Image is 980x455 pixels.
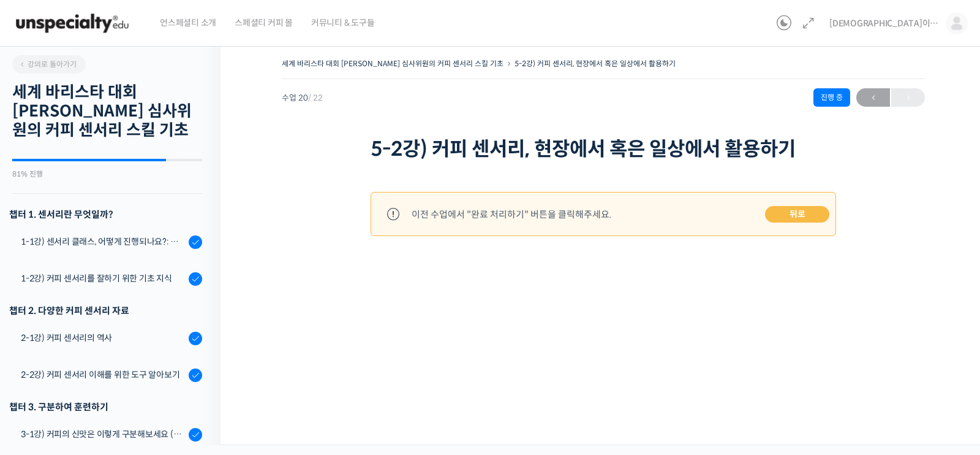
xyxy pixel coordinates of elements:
[813,88,850,107] div: 진행 중
[412,206,611,223] div: 이전 수업에서 "완료 처리하기" 버튼을 클릭해주세요.
[856,88,890,107] a: ←이전
[856,90,890,106] span: ←
[21,427,185,441] div: 3-1강) 커피의 신맛은 이렇게 구분해보세요 (시트릭산과 말릭산의 차이)
[21,272,185,285] div: 1-2강) 커피 센서리를 잘하기 위한 기초 지식
[371,137,836,161] h1: 5-2강) 커피 센서리, 현장에서 혹은 일상에서 활용하기
[12,55,86,74] a: 강의로 돌아가기
[21,368,185,381] div: 2-2강) 커피 센서리 이해를 위한 도구 알아보기
[21,235,185,248] div: 1-1강) 센서리 클래스, 어떻게 진행되나요?: 목차 및 개요
[765,206,829,223] a: 뒤로
[21,331,185,345] div: 2-1강) 커피 센서리의 역사
[308,93,323,103] span: / 22
[514,59,676,68] a: 5-2강) 커피 센서리, 현장에서 혹은 일상에서 활용하기
[12,83,202,140] h2: 세계 바리스타 대회 [PERSON_NAME] 심사위원의 커피 센서리 스킬 기초
[282,59,503,68] a: 세계 바리스타 대회 [PERSON_NAME] 심사위원의 커피 센서리 스킬 기초
[9,206,202,223] h3: 챕터 1. 센서리란 무엇일까?
[282,94,323,102] span: 수업 20
[9,302,202,319] div: 챕터 2. 다양한 커피 센서리 자료
[12,170,202,178] div: 81% 진행
[18,59,77,69] span: 강의로 돌아가기
[829,18,940,29] span: [DEMOGRAPHIC_DATA]이라부러
[9,399,202,415] div: 챕터 3. 구분하여 훈련하기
